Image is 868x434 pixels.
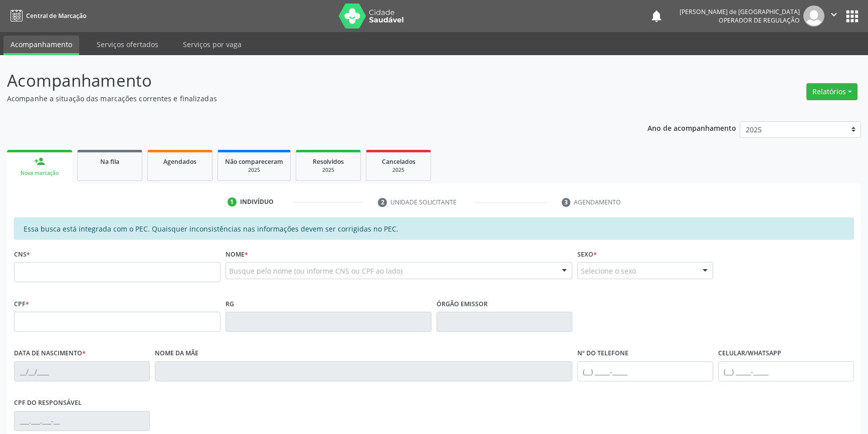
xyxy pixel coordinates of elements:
span: Agendados [163,157,196,166]
button: apps [843,8,861,25]
label: CPF [14,296,29,312]
img: img [803,6,824,27]
span: Central de Marcação [26,12,86,20]
a: Serviços por vaga [176,36,249,53]
span: Cancelados [382,157,415,166]
button:  [824,6,843,27]
label: Sexo [577,247,597,262]
div: 1 [228,197,237,206]
div: Nova marcação [14,169,65,177]
button: notifications [649,9,664,23]
input: ___.___.___-__ [14,411,150,431]
a: Acompanhamento [4,36,79,55]
span: Resolvidos [313,157,344,166]
div: person_add [34,156,45,167]
span: Busque pelo nome (ou informe CNS ou CPF ao lado) [229,266,402,276]
input: (__) _____-_____ [718,361,854,381]
div: [PERSON_NAME] de [GEOGRAPHIC_DATA] [680,8,800,16]
label: Nome [226,247,248,262]
div: 2025 [303,166,353,174]
a: Central de Marcação [7,8,86,24]
p: Acompanhamento [7,68,605,93]
span: Na fila [100,157,119,166]
span: Operador de regulação [719,16,800,25]
a: Serviços ofertados [90,36,165,53]
span: Selecione o sexo [581,266,636,276]
p: Acompanhe a situação das marcações correntes e finalizadas [7,93,605,104]
p: Ano de acompanhamento [647,121,736,134]
label: Órgão emissor [437,296,488,312]
button: Relatórios [806,83,857,100]
label: Celular/WhatsApp [718,346,781,361]
div: 2025 [225,166,283,174]
label: CNS [14,247,30,262]
label: Data de nascimento [14,346,86,361]
label: RG [226,296,234,312]
input: (__) _____-_____ [577,361,713,381]
label: Nome da mãe [155,346,198,361]
label: Nº do Telefone [577,346,628,361]
span: Não compareceram [225,157,283,166]
input: __/__/____ [14,361,150,381]
i:  [828,9,839,20]
div: Indivíduo [240,197,274,206]
label: CPF do responsável [14,395,82,411]
div: Essa busca está integrada com o PEC. Quaisquer inconsistências nas informações devem ser corrigid... [14,218,854,240]
div: 2025 [373,166,423,174]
